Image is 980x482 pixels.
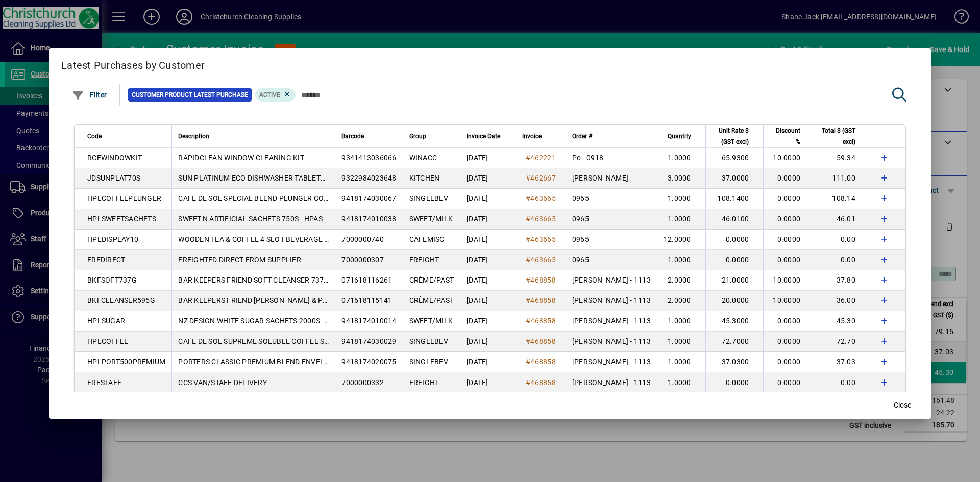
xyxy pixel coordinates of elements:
td: [DATE] [460,311,516,332]
div: Description [178,131,329,142]
span: HPLDISPLAY10 [87,235,138,243]
td: 45.3000 [705,311,764,332]
span: SINGLEBEV [409,337,448,345]
span: FRESTAFF [87,378,121,387]
a: #468858 [522,315,559,326]
span: # [526,154,530,162]
td: 0.0000 [763,168,815,189]
td: [DATE] [460,189,516,209]
td: 0965 [566,189,657,209]
div: Total $ (GST excl) [821,125,865,147]
span: NZ DESIGN WHITE SUGAR SACHETS 2000S - HPS [178,317,339,325]
td: 0.0000 [705,230,764,250]
span: CAFE DE SOL SPECIAL BLEND PLUNGER COFFEE SACHETS 15G 100S - HPCP [178,194,432,202]
td: [DATE] [460,372,516,393]
td: [DATE] [460,352,516,372]
td: 10.0000 [763,270,815,291]
td: [PERSON_NAME] [566,168,657,189]
span: 9418174020075 [341,358,396,366]
td: 111.00 [815,168,870,189]
span: 9418174010038 [341,215,396,223]
span: 463665 [530,235,556,243]
span: HPLPORT500PREMIUM [87,358,165,366]
td: 37.0000 [705,168,764,189]
span: PORTERS CLASSIC PREMIUM BLEND ENVELOPED TEA BAGS 500S - HPTP [178,358,421,366]
span: 463665 [530,194,556,202]
td: 72.70 [815,332,870,352]
span: HPLSWEETSACHETS [87,215,156,223]
span: RAPIDCLEAN WINDOW CLEANING KIT [178,154,304,162]
span: WINACC [409,154,437,162]
span: 468858 [530,276,556,284]
div: Unit Rate $ (GST excl) [712,125,758,147]
span: BAR KEEPERS FRIEND SOFT CLEANSER 737G [178,276,329,284]
td: 0.0000 [763,352,815,372]
span: CRÈME/PAST [409,296,454,305]
td: 1.0000 [657,209,705,230]
td: 0.0000 [763,332,815,352]
span: 468858 [530,337,556,345]
td: 59.34 [815,148,870,168]
td: [DATE] [460,250,516,270]
td: 65.9300 [705,148,764,168]
div: Code [87,131,165,142]
span: Active [259,91,280,98]
div: Discount % [770,125,810,147]
span: Order # [572,131,592,142]
td: 0965 [566,209,657,230]
td: 0.0000 [763,250,815,270]
span: 071618115141 [341,296,392,305]
span: SWEET/MILK [409,215,453,223]
td: Po - 0918 [566,148,657,168]
span: CAFEMISC [409,235,445,243]
td: 0.00 [815,230,870,250]
td: 0.0000 [763,209,815,230]
span: 9418174030067 [341,194,396,202]
td: [DATE] [460,148,516,168]
a: #468858 [522,356,559,367]
span: CRÈME/PAST [409,276,454,284]
td: 0.0000 [763,230,815,250]
td: 1.0000 [657,372,705,393]
span: CCS VAN/STAFF DELIVERY [178,378,267,387]
span: SINGLEBEV [409,194,448,202]
a: #463665 [522,254,559,265]
span: HPLCOFFEE [87,337,128,345]
a: #468858 [522,295,559,306]
a: #468858 [522,274,559,286]
span: # [526,276,530,284]
td: 46.01 [815,209,870,230]
span: 468858 [530,358,556,366]
span: # [526,317,530,325]
span: WOODEN TEA & COFFEE 4 SLOT BEVERAGE DISPLAY TRAY EACH - DISPLAY10 [178,235,434,243]
span: 7000000332 [341,378,384,387]
td: [DATE] [460,168,516,189]
td: 72.7000 [705,332,764,352]
span: 463665 [530,256,556,264]
span: BAR KEEPERS FRIEND [PERSON_NAME] & POLISH POWDER 595G [178,296,395,305]
span: SUN PLATINUM ECO DISHWASHER TABLETS 70S (MPI C101-82) [178,174,388,182]
td: 37.80 [815,270,870,291]
span: Discount % [770,125,800,147]
span: # [526,215,530,223]
a: #468858 [522,377,559,388]
td: 46.0100 [705,209,764,230]
span: 462667 [530,174,556,182]
td: 2.0000 [657,270,705,291]
td: 0.00 [815,372,870,393]
a: #462221 [522,152,559,163]
span: 071618116261 [341,276,392,284]
span: Quantity [668,131,691,142]
span: SWEET/MILK [409,317,453,325]
span: Barcode [341,131,364,142]
span: 462221 [530,154,556,162]
td: [DATE] [460,209,516,230]
span: BKFSOFT737G [87,276,137,284]
a: #463665 [522,193,559,204]
td: 0.0000 [705,250,764,270]
td: [PERSON_NAME] - 1113 [566,372,657,393]
span: Customer Product Latest Purchase [132,90,248,100]
span: 7000000307 [341,256,384,264]
span: KITCHEN [409,174,440,182]
span: 468858 [530,317,556,325]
